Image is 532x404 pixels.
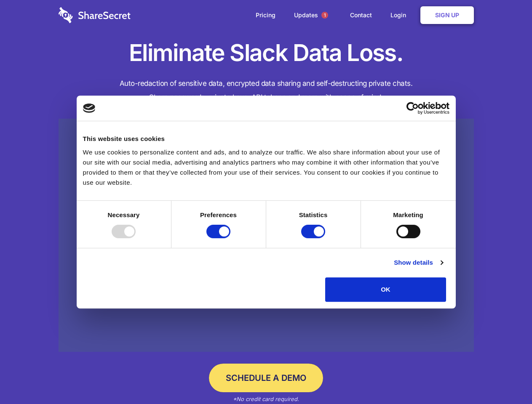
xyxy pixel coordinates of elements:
div: We use cookies to personalize content and ads, and to analyze our traffic. We also share informat... [83,147,449,188]
a: Contact [342,2,380,28]
a: Login [382,2,419,28]
h1: Eliminate Slack Data Loss. [59,38,474,68]
strong: Preferences [200,211,237,218]
img: logo [83,104,96,113]
h4: Auto-redaction of sensitive data, encrypted data sharing and self-destructing private chats. Shar... [59,77,474,104]
a: Show details [394,258,443,268]
a: Schedule a Demo [209,364,323,392]
img: logo-wordmark-white-trans-d4663122ce5f474addd5e946df7df03e33cb6a1c49d2221995e7729f52c070b2.svg [59,7,131,23]
strong: Marketing [393,211,423,218]
div: This website uses cookies [83,134,449,144]
em: *No credit card required. [233,396,299,402]
a: Wistia video thumbnail [59,119,474,352]
a: Sign Up [420,6,474,24]
span: 1 [321,12,328,19]
strong: Necessary [108,211,140,218]
button: OK [325,277,446,302]
a: Usercentrics Cookiebot - opens in a new window [376,102,449,114]
a: Pricing [247,2,284,28]
strong: Statistics [299,211,328,218]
